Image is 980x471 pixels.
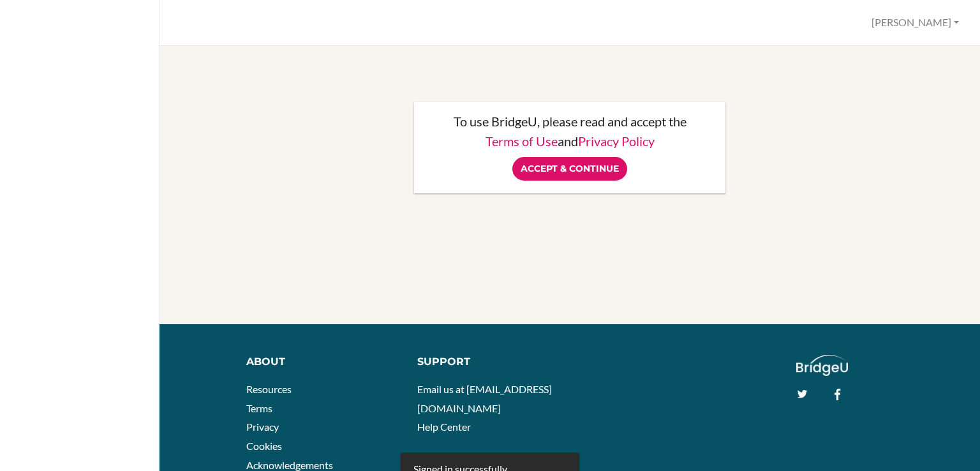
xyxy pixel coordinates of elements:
a: Terms of Use [486,133,558,149]
a: Terms [246,402,272,414]
p: To use BridgeU, please read and accept the [427,115,713,128]
div: About [246,355,399,370]
a: Cookies [246,440,282,452]
a: Email us at [EMAIL_ADDRESS][DOMAIN_NAME] [417,383,552,414]
a: Privacy Policy [578,133,655,149]
p: and [427,135,713,147]
button: [PERSON_NAME] [866,11,965,34]
a: Resources [246,383,292,395]
a: Privacy [246,421,279,433]
div: Support [417,355,560,370]
a: Help Center [417,421,471,433]
input: Accept & Continue [512,157,627,181]
img: logo_white@2x-f4f0deed5e89b7ecb1c2cc34c3e3d731f90f0f143d5ea2071677605dd97b5244.png [796,355,848,376]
